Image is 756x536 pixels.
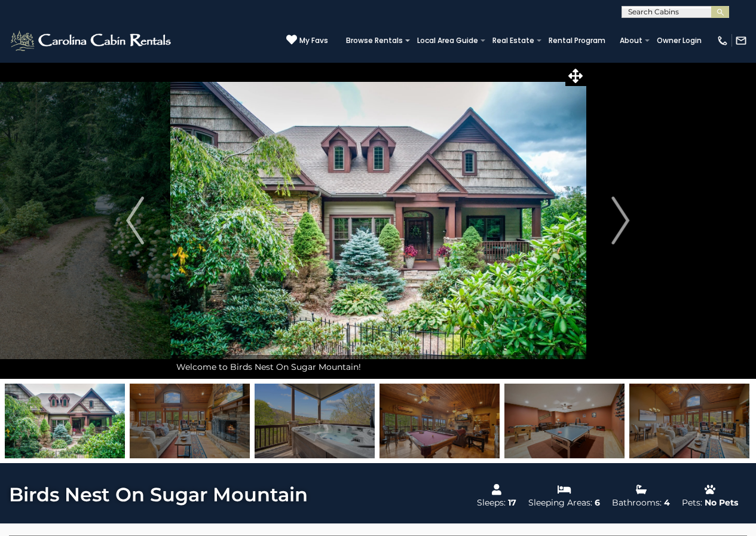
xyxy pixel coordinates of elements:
span: My Favs [299,35,328,46]
img: 168603377 [504,384,625,458]
a: Local Area Guide [411,32,484,49]
a: Rental Program [543,32,611,49]
div: Welcome to Birds Nest On Sugar Mountain! [170,355,586,379]
a: My Favs [286,34,328,47]
img: 168440338 [5,384,125,458]
img: 168603400 [629,384,749,458]
img: 168603393 [255,384,375,458]
a: Real Estate [486,32,540,49]
img: mail-regular-white.png [735,35,747,47]
button: Previous [100,62,170,379]
img: 168603401 [130,384,250,458]
img: arrow [126,197,144,244]
a: Owner Login [651,32,708,49]
a: About [614,32,648,49]
img: arrow [612,197,630,244]
img: White-1-2.png [9,29,175,53]
a: Browse Rentals [340,32,409,49]
img: phone-regular-white.png [717,35,729,47]
button: Next [586,62,656,379]
img: 168603370 [379,384,500,458]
